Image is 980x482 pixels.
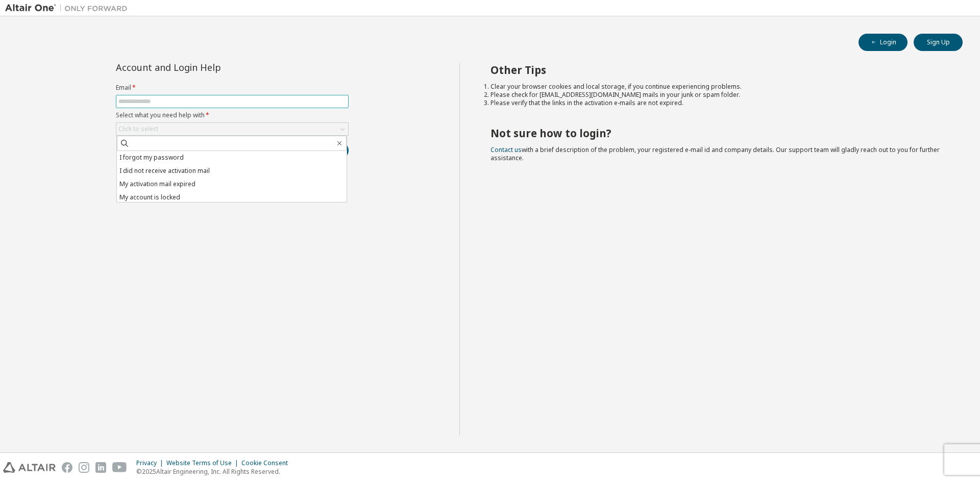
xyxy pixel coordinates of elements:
[62,462,72,473] img: facebook.svg
[491,99,945,107] li: Please verify that the links in the activation e-mails are not expired.
[112,462,127,473] img: youtube.svg
[491,126,945,140] h2: Not sure how to login?
[136,459,166,467] div: Privacy
[136,467,294,476] p: © 2025 Altair Engineering, Inc. All Rights Reserved.
[116,123,348,135] div: Click to select
[5,3,133,13] img: Altair One
[491,83,945,91] li: Clear your browser cookies and local storage, if you continue experiencing problems.
[79,462,89,473] img: instagram.svg
[914,34,963,51] button: Sign Up
[491,145,940,162] span: with a brief description of the problem, your registered e-mail id and company details. Our suppo...
[241,459,294,467] div: Cookie Consent
[3,462,56,473] img: altair_logo.svg
[491,91,945,99] li: Please check for [EMAIL_ADDRESS][DOMAIN_NAME] mails in your junk or spam folder.
[95,462,106,473] img: linkedin.svg
[491,63,945,77] h2: Other Tips
[859,34,908,51] button: Login
[116,84,349,92] label: Email
[118,125,158,133] div: Click to select
[116,111,349,119] label: Select what you need help with
[116,63,302,71] div: Account and Login Help
[117,151,347,164] li: I forgot my password
[491,145,522,154] a: Contact us
[166,459,241,467] div: Website Terms of Use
